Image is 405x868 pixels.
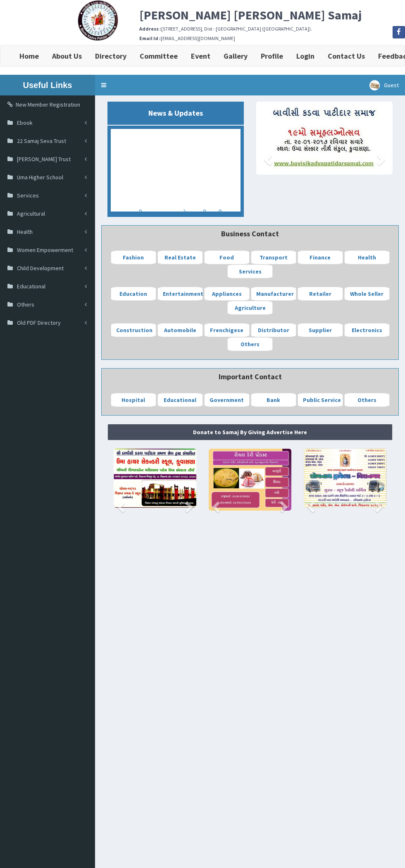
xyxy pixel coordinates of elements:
b: Agriculture [235,304,266,312]
a: Guest [363,75,405,95]
span: Guest [384,81,399,89]
a: Real Estate [157,250,203,264]
b: Useful Links [23,81,72,90]
b: Education [119,290,147,297]
b: Electronics [352,326,382,334]
a: Agriculture [227,301,273,315]
a: Profile [254,45,290,66]
a: Construction [111,323,156,337]
a: Electronics [344,323,390,337]
a: Finance [298,250,343,264]
b: Automobile [164,326,196,334]
b: Profile [261,51,283,61]
img: User Image [369,80,380,90]
a: Appliances [204,287,250,301]
a: Fashion [111,250,156,264]
b: Committee [140,51,178,61]
a: Gallery [217,45,254,66]
b: Transport [260,254,288,261]
b: Services [239,268,262,275]
b: Supplier [309,326,332,334]
a: About Us [45,45,88,66]
a: Contact Us [321,45,372,66]
img: image [209,449,291,511]
a: Distributor [251,323,296,337]
span: 22 Samaj Seva Trust [17,137,66,145]
a: Event [184,45,217,66]
a: Hospital [111,393,156,407]
b: Address : [139,26,161,32]
b: Entertainment [163,290,203,297]
b: About Us [52,51,82,61]
a: Transport [251,250,296,264]
b: Real Estate [164,254,196,261]
a: Others [344,393,390,407]
b: Directory [95,51,126,61]
b: Construction [116,326,152,334]
b: Fashion [123,254,144,261]
span: Child Development [17,264,64,272]
b: Retailer [309,290,331,297]
b: Business Contact [221,229,279,238]
a: Automobile [157,323,203,337]
a: Entertainment [157,287,203,301]
img: image [114,449,196,508]
a: Government [204,393,250,407]
a: ૧ થી ૧૮ - સ્મુહ્લ્ગ્નોત્સ્વની યાદી [129,206,222,216]
a: Home [13,45,45,66]
strong: Donate to Samaj By Giving Advertise Here [193,428,307,436]
a: Education [111,287,156,301]
a: Educational [157,393,203,407]
a: Retailer [298,287,343,301]
b: Food [219,254,234,261]
b: Contact Us [328,51,365,61]
span: Services [17,192,39,199]
b: Login [296,51,314,61]
span: Others [17,301,34,308]
a: Services [227,264,273,278]
b: Home [19,51,39,61]
span: Health [17,228,33,235]
a: Bank [251,393,296,407]
a: Frenchigese [204,323,250,337]
a: Manufacturer [251,287,296,301]
b: Gallery [224,51,248,61]
span: Old PDF Directory [17,319,61,326]
b: Public Service [303,396,341,404]
b: Important Contact [219,372,282,381]
b: Frenchigese [210,326,243,334]
b: [PERSON_NAME] [PERSON_NAME] Samaj [139,7,362,23]
span: Educational [17,283,45,290]
b: Finance [310,254,331,261]
b: Others [357,396,376,404]
span: Ebook [17,119,33,126]
span: [PERSON_NAME] Trust [17,155,71,163]
b: Health [358,254,376,261]
b: Manufacturer [256,290,294,297]
img: image [304,449,386,507]
img: image [256,102,393,175]
h6: [STREET_ADDRESS], Dist - [GEOGRAPHIC_DATA] ([GEOGRAPHIC_DATA]). [139,26,405,31]
a: Health [344,250,390,264]
span: Agricultural [17,210,45,217]
a: Supplier [298,323,343,337]
b: Educational [164,396,196,404]
a: Public Service [298,393,343,407]
b: Others [241,340,260,348]
h6: [EMAIL_ADDRESS][DOMAIN_NAME] [139,36,405,41]
b: Event [191,51,210,61]
a: Others [227,337,273,351]
b: Distributor [258,326,289,334]
b: Government [210,396,244,404]
b: Appliances [212,290,242,297]
a: Food [204,250,250,264]
a: Committee [133,45,184,66]
b: Hospital [121,396,145,404]
b: Email Id : [139,35,161,41]
b: Bank [267,396,280,404]
span: Uma Higher School [17,174,63,181]
span: Women Empowerment [17,246,73,254]
a: Whole Seller [344,287,390,301]
b: News & Updates [148,108,203,118]
b: Whole Seller [350,290,384,297]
